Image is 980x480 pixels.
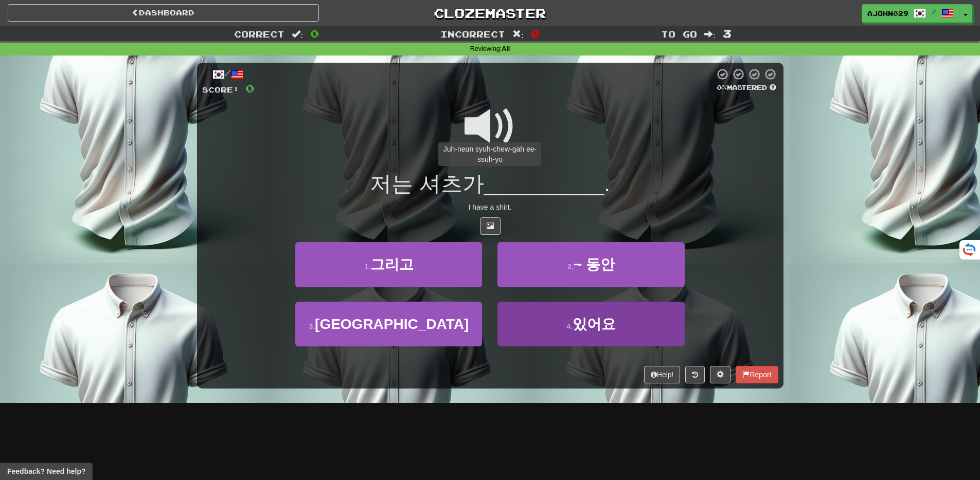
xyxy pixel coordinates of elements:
[604,172,610,196] span: .
[715,83,778,93] div: Mastered
[931,8,936,15] span: /
[295,242,482,287] button: 1.그리고
[440,29,505,39] span: Incorrect
[502,45,510,52] strong: All
[567,263,574,271] small: 2 .
[309,322,315,330] small: 3 .
[566,322,573,330] small: 4 .
[736,366,778,383] button: Report
[862,4,959,23] a: Ajohn029 /
[245,82,254,95] span: 0
[334,4,646,22] a: Clozemaster
[574,256,615,272] span: ~ 동안
[202,68,254,81] div: /
[685,366,705,383] button: Round history (alt+y)
[295,302,482,346] button: 3.[GEOGRAPHIC_DATA]
[717,83,727,91] span: 0 %
[644,366,681,383] button: Help!
[310,27,319,40] span: 0
[661,29,697,39] span: To go
[531,27,540,40] span: 0
[723,27,732,40] span: 3
[315,316,469,332] span: [GEOGRAPHIC_DATA]
[480,217,501,235] button: Show image (alt+x)
[867,9,908,18] span: Ajohn029
[8,4,319,22] a: Dashboard
[292,30,303,39] span: :
[364,263,370,271] small: 1 .
[7,466,85,476] span: Open feedback widget
[202,85,239,94] span: Score:
[370,256,414,272] span: 그리고
[484,172,604,196] span: __________
[497,242,684,287] button: 2.~ 동안
[202,202,778,212] div: I have a shirt.
[512,30,524,39] span: :
[234,29,284,39] span: Correct
[573,316,616,332] span: 있어요
[438,142,541,166] div: Juh-neun syuh-chew-gah ee-ssuh-yo
[704,30,716,39] span: :
[497,302,684,346] button: 4.있어요
[370,172,484,196] span: 저는 셔츠가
